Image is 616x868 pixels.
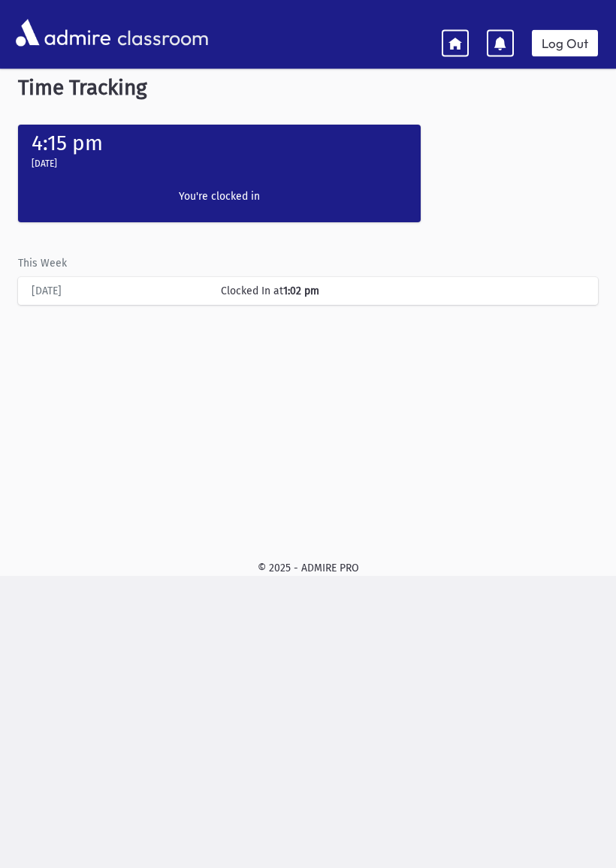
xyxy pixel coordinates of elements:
[213,284,592,300] div: Clocked In at
[283,285,319,298] b: 1:02 pm
[114,14,209,53] span: classroom
[32,158,57,171] label: [DATE]
[18,256,67,272] label: This Week
[532,30,598,57] a: Log Out
[12,561,604,577] div: © 2025 - ADMIRE PRO
[12,16,114,50] img: AdmirePro
[32,131,103,156] label: 4:15 pm
[130,189,309,205] label: You're clocked in
[24,284,213,300] div: [DATE]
